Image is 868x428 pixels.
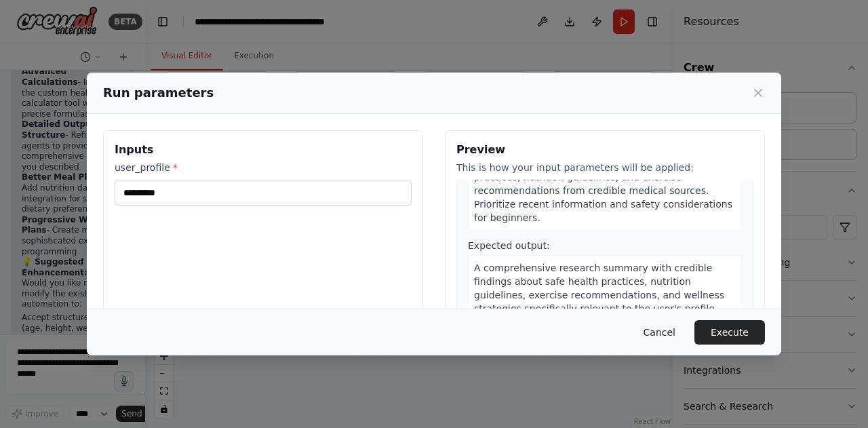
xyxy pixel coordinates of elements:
button: Cancel [633,320,686,345]
span: A comprehensive research summary with credible findings about safe health practices, nutrition gu... [474,262,724,341]
span: Expected output: [468,240,550,251]
span: . Focus on safe practices, nutrition guidelines, and exercise recommendations from credible medic... [474,158,732,223]
p: This is how your input parameters will be applied: [456,161,753,174]
h3: Inputs [115,142,412,158]
h3: Preview [456,142,753,158]
h2: Run parameters [103,83,214,102]
label: user_profile [115,161,412,174]
button: Execute [694,320,765,345]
